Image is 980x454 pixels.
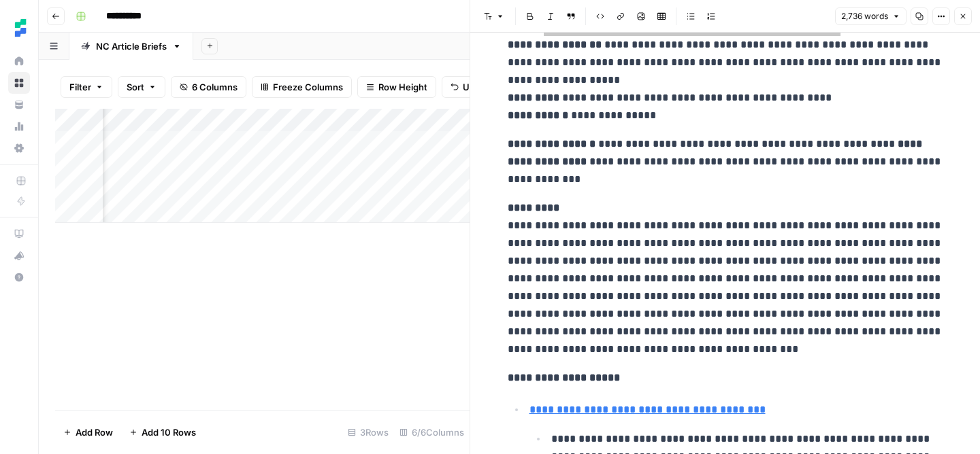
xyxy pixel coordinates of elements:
[442,76,495,98] button: Undo
[9,245,29,266] div: What's new?
[841,10,888,22] span: 2,736 words
[8,72,30,94] a: Browse
[8,50,30,72] a: Home
[192,80,238,94] span: 6 Columns
[8,16,33,40] img: Ten Speed Logo
[142,425,196,439] span: Add 10 Rows
[8,266,30,288] button: Help + Support
[8,94,30,116] a: Your Data
[835,7,906,25] button: 2,736 words
[61,76,112,98] button: Filter
[252,76,352,98] button: Freeze Columns
[127,80,144,94] span: Sort
[394,421,470,443] div: 6/6 Columns
[463,80,486,94] span: Undo
[118,76,165,98] button: Sort
[8,137,30,159] a: Settings
[8,245,30,266] button: What's new?
[96,39,167,53] div: NC Article Briefs
[69,80,91,94] span: Filter
[273,80,343,94] span: Freeze Columns
[55,421,121,443] button: Add Row
[8,116,30,137] a: Usage
[378,80,427,94] span: Row Height
[69,33,193,60] a: NC Article Briefs
[121,421,204,443] button: Add 10 Rows
[8,11,30,45] button: Workspace: Ten Speed
[76,425,113,439] span: Add Row
[8,223,30,245] a: AirOps Academy
[171,76,246,98] button: 6 Columns
[342,421,394,443] div: 3 Rows
[357,76,436,98] button: Row Height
